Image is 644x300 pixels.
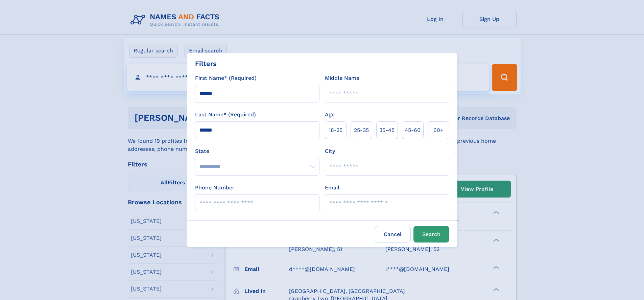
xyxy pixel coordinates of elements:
[325,184,339,192] label: Email
[195,59,217,69] div: Filters
[375,226,411,243] label: Cancel
[195,74,257,82] label: First Name* (Required)
[325,74,359,82] label: Middle Name
[354,126,369,134] span: 25‑35
[379,126,395,134] span: 35‑45
[325,147,335,155] label: City
[433,126,444,134] span: 60+
[405,126,421,134] span: 45‑60
[195,147,319,155] label: State
[195,111,256,119] label: Last Name* (Required)
[325,111,335,119] label: Age
[329,126,342,134] span: 18‑25
[195,184,235,192] label: Phone Number
[413,226,449,243] button: Search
